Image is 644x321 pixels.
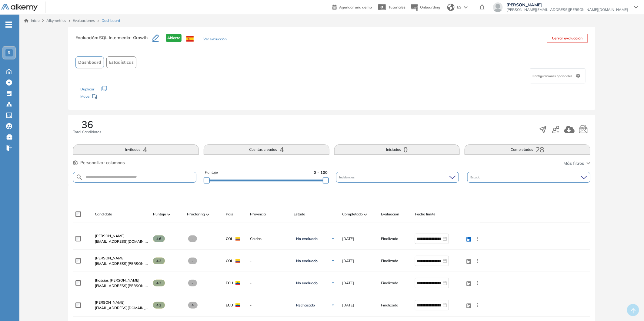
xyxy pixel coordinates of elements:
[381,258,398,264] span: Finalizado
[336,172,459,183] div: Incidencias
[188,302,198,309] span: 4
[331,237,335,241] img: Ícono de flecha
[342,302,354,308] span: [DATE]
[80,91,141,103] div: Mover
[457,5,462,10] span: ES
[153,280,165,286] span: 42
[46,18,66,23] span: Alkymetrics
[1,4,38,12] img: Logo
[467,172,590,183] div: Estado
[235,259,240,263] img: COL
[235,237,240,241] img: COL
[95,233,148,239] a: [PERSON_NAME]
[188,235,197,242] span: -
[80,87,94,91] span: Duplicar
[381,211,399,217] span: Evaluación
[564,160,590,167] button: Más filtros
[97,35,148,40] span: : SQL Intermedio- Growth
[296,258,318,263] span: No evaluado
[420,5,440,9] span: Onboarding
[547,34,588,42] button: Cerrar evaluación
[8,50,11,55] span: R
[226,302,233,308] span: ECU
[206,214,209,215] img: [missing "en.ARROW_ALT" translation]
[464,6,468,8] img: arrow
[188,258,197,264] span: -
[75,34,152,47] h3: Evaluación
[410,1,440,14] button: Onboarding
[95,305,148,311] span: [EMAIL_ADDRESS][DOMAIN_NAME]
[296,236,318,241] span: No evaluado
[226,258,233,264] span: COL
[109,59,134,66] span: Estadísticas
[506,2,628,7] span: [PERSON_NAME]
[381,302,398,308] span: Finalizado
[250,211,266,217] span: Provincia
[95,239,148,244] span: [EMAIL_ADDRESS][DOMAIN_NAME]
[506,7,628,12] span: [PERSON_NAME][EMAIL_ADDRESS][PERSON_NAME][DOMAIN_NAME]
[226,236,233,242] span: COL
[381,236,398,242] span: Finalizado
[235,303,240,307] img: ECU
[24,18,40,23] a: Inicio
[470,175,482,180] span: Estado
[80,160,125,166] span: Personalizar columnas
[73,129,101,135] span: Total Candidatos
[73,18,95,23] a: Evaluaciones
[331,281,335,285] img: Ícono de flecha
[166,34,182,42] span: Abierta
[415,211,435,217] span: Fecha límite
[564,160,584,167] span: Más filtros
[314,170,328,175] span: 0 - 100
[250,258,289,264] span: -
[95,300,148,305] a: [PERSON_NAME]
[186,36,194,42] img: ESP
[82,120,93,129] span: 36
[250,302,289,308] span: -
[334,144,460,155] button: Iniciadas0
[250,236,289,242] span: Caldas
[106,56,136,68] button: Estadísticas
[381,280,398,286] span: Finalizado
[389,5,405,9] span: Tutoriales
[95,234,125,238] span: [PERSON_NAME]
[95,283,148,289] span: [EMAIL_ADDRESS][PERSON_NAME][DOMAIN_NAME]
[95,211,112,217] span: Candidato
[226,280,233,286] span: ECU
[153,302,165,309] span: 42
[73,160,125,166] button: Personalizar columnas
[339,175,356,180] span: Incidencias
[95,256,125,260] span: [PERSON_NAME]
[342,280,354,286] span: [DATE]
[250,280,289,286] span: -
[204,144,329,155] button: Cuentas creadas4
[342,211,363,217] span: Completado
[296,281,318,286] span: No evaluado
[167,214,170,215] img: [missing "en.ARROW_ALT" translation]
[342,236,354,242] span: [DATE]
[331,303,335,307] img: Ícono de flecha
[102,18,120,23] span: Dashboard
[75,56,104,68] button: Dashboard
[342,258,354,264] span: [DATE]
[78,59,101,66] span: Dashboard
[73,144,199,155] button: Invitados4
[465,144,590,155] button: Completadas28
[235,281,240,285] img: ECU
[153,258,165,264] span: 42
[530,68,586,83] div: Configuraciones opcionales
[205,170,218,175] span: Puntaje
[332,3,372,10] a: Agendar una demo
[533,74,574,78] span: Configuraciones opcionales
[447,4,455,11] img: world
[226,211,233,217] span: País
[187,211,205,217] span: Proctoring
[364,214,367,215] img: [missing "en.ARROW_ALT" translation]
[95,278,148,283] a: Jhossias [PERSON_NAME]
[153,211,166,217] span: Puntaje
[339,5,372,9] span: Agendar una demo
[95,261,148,266] span: [EMAIL_ADDRESS][PERSON_NAME][DOMAIN_NAME]
[95,255,148,261] a: [PERSON_NAME]
[76,174,83,181] img: SEARCH_ALT
[331,259,335,263] img: Ícono de flecha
